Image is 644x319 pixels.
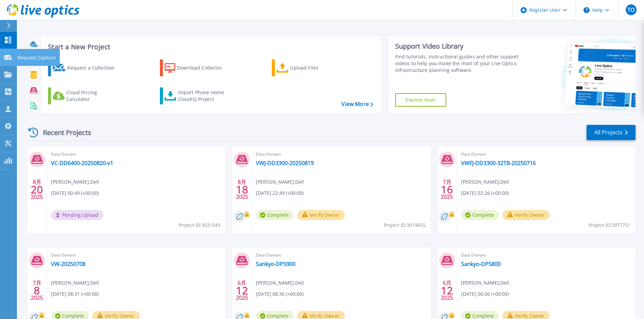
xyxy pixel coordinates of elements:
[51,189,99,197] span: [DATE] 00:49 (+00:00)
[502,210,550,220] button: Verify Owner
[461,251,631,259] span: Data Domain
[587,125,636,140] a: All Projects
[256,279,304,287] span: [PERSON_NAME] , Dell
[51,251,221,259] span: Data Domain
[395,93,447,107] a: Explore Now!
[384,221,426,229] span: Project ID: 3019655
[48,59,123,76] a: Request a Collection
[177,61,231,75] div: Download Collector
[290,61,344,75] div: Upload Files
[441,187,453,192] span: 16
[236,177,248,202] div: 8月 2025
[51,261,86,267] a: VW-20250708
[26,124,100,141] div: Recent Projects
[256,290,304,298] span: [DATE] 06:36 (+00:00)
[461,290,509,298] span: [DATE] 06:06 (+00:00)
[341,101,373,107] a: View More
[30,177,43,202] div: 8月 2025
[48,43,373,51] h3: Start a New Project
[395,53,521,74] div: Find tutorials, instructional guides and other support videos to help you make the most of your L...
[461,178,509,186] span: [PERSON_NAME] , Dell
[160,59,235,76] a: Download Collector
[256,261,295,267] a: Sankyo-DP5900
[441,288,453,293] span: 12
[256,178,304,186] span: [PERSON_NAME] , Dell
[66,89,120,103] div: Cloud Pricing Calculator
[51,151,221,158] span: Data Domain
[256,210,294,220] span: Complete
[461,279,509,287] span: [PERSON_NAME] , Dell
[67,61,121,75] div: Request a Collection
[440,278,453,303] div: 6月 2025
[627,7,635,12] span: TO
[51,290,99,298] span: [DATE] 08:31 (+00:00)
[51,160,113,166] a: VC-DD6400-20250820-v1
[236,288,248,293] span: 12
[440,177,453,202] div: 7月 2025
[51,279,99,287] span: [PERSON_NAME] , Dell
[30,278,43,303] div: 7月 2025
[51,210,103,220] span: Pending Upload
[178,89,231,103] div: Import Phone Home CloudIQ Project
[236,278,248,303] div: 6月 2025
[34,288,40,293] span: 8
[51,178,99,186] span: [PERSON_NAME] , Dell
[256,160,314,166] a: VWJ-DD3300-20250819
[256,151,426,158] span: Data Domain
[461,261,501,267] a: Sankyo-DP5800
[256,189,304,197] span: [DATE] 22:49 (+00:00)
[272,59,347,76] a: Upload Files
[395,42,521,51] div: Support Video Library
[461,160,536,166] a: VWFJ-DD3300-32TB-20250716
[48,87,123,104] a: Cloud Pricing Calculator
[236,187,248,192] span: 18
[461,189,509,197] span: [DATE] 02:26 (+00:00)
[178,221,220,229] span: Project ID: 3021043
[461,151,631,158] span: Data Domain
[589,221,630,229] span: Project ID: 2977751
[18,49,56,67] p: Request Capture
[297,210,345,220] button: Verify Owner
[31,187,43,192] span: 20
[256,251,426,259] span: Data Domain
[461,210,499,220] span: Complete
